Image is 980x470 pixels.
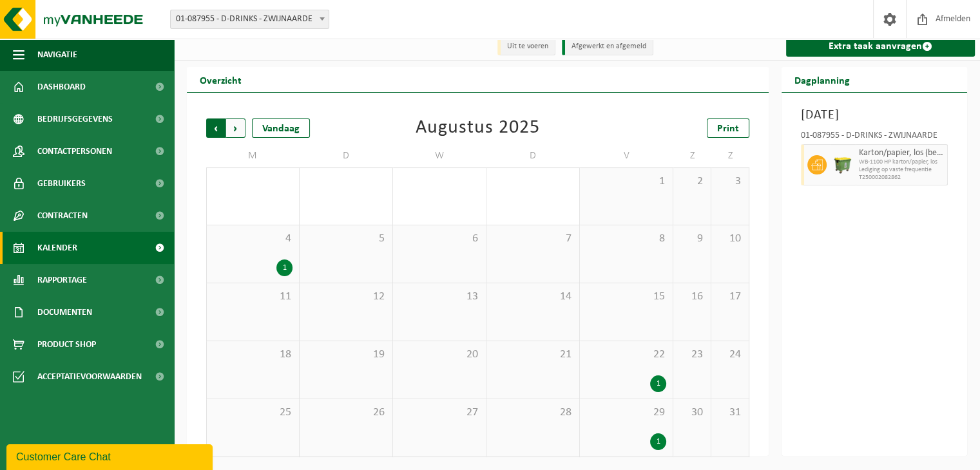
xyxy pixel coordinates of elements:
h2: Dagplanning [782,67,863,92]
span: WB-1100 HP karton/papier, los [859,158,944,166]
a: Extra taak aanvragen [786,36,975,57]
span: 2 [680,174,704,189]
span: Documenten [37,296,92,328]
span: 26 [306,406,386,420]
span: 13 [399,290,479,304]
div: 1 [650,375,666,392]
span: Bedrijfsgegevens [37,103,113,135]
span: 23 [680,348,704,362]
span: 12 [306,290,386,304]
td: D [300,144,393,167]
td: V [580,144,673,167]
a: Print [707,118,749,138]
span: Navigatie [37,39,77,71]
span: 01-087955 - D-DRINKS - ZWIJNAARDE [170,10,329,29]
span: Dashboard [37,71,86,103]
span: 21 [493,348,573,362]
span: 30 [680,406,704,420]
div: 1 [276,259,293,276]
span: 31 [718,406,742,420]
div: Vandaag [252,118,310,138]
div: Augustus 2025 [416,118,540,138]
h3: [DATE] [801,106,948,125]
span: Lediging op vaste frequentie [859,166,944,174]
span: Karton/papier, los (bedrijven) [859,148,944,158]
td: W [393,144,486,167]
span: Rapportage [37,264,87,296]
span: 24 [718,348,742,362]
span: 28 [493,406,573,420]
div: 1 [650,433,666,450]
span: 17 [718,290,742,304]
span: 25 [213,406,293,420]
span: 19 [306,348,386,362]
span: 6 [399,232,479,246]
span: Volgende [226,118,245,138]
td: M [206,144,300,167]
span: 8 [586,232,666,246]
span: 16 [680,290,704,304]
div: 01-087955 - D-DRINKS - ZWIJNAARDE [801,131,948,144]
span: 1 [586,174,666,189]
span: Acceptatievoorwaarden [37,361,142,393]
span: Gebruikers [37,167,86,200]
span: 14 [493,290,573,304]
span: Contactpersonen [37,135,112,167]
iframe: chat widget [6,442,215,470]
span: 10 [718,232,742,246]
td: Z [673,144,711,167]
span: Vorige [206,118,226,138]
span: 4 [213,232,293,246]
span: Product Shop [37,328,96,361]
span: T250002082862 [859,174,944,182]
span: 18 [213,348,293,362]
h2: Overzicht [187,67,255,92]
span: Contracten [37,200,88,232]
td: D [486,144,580,167]
span: 20 [399,348,479,362]
span: Kalender [37,232,77,264]
span: Print [717,124,739,134]
img: WB-1100-HPE-GN-51 [833,155,852,174]
li: Afgewerkt en afgemeld [562,38,653,55]
li: Uit te voeren [497,38,555,55]
td: Z [711,144,749,167]
span: 01-087955 - D-DRINKS - ZWIJNAARDE [171,10,329,28]
span: 27 [399,406,479,420]
span: 22 [586,348,666,362]
span: 7 [493,232,573,246]
span: 9 [680,232,704,246]
span: 29 [586,406,666,420]
span: 11 [213,290,293,304]
span: 15 [586,290,666,304]
span: 5 [306,232,386,246]
span: 3 [718,174,742,189]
